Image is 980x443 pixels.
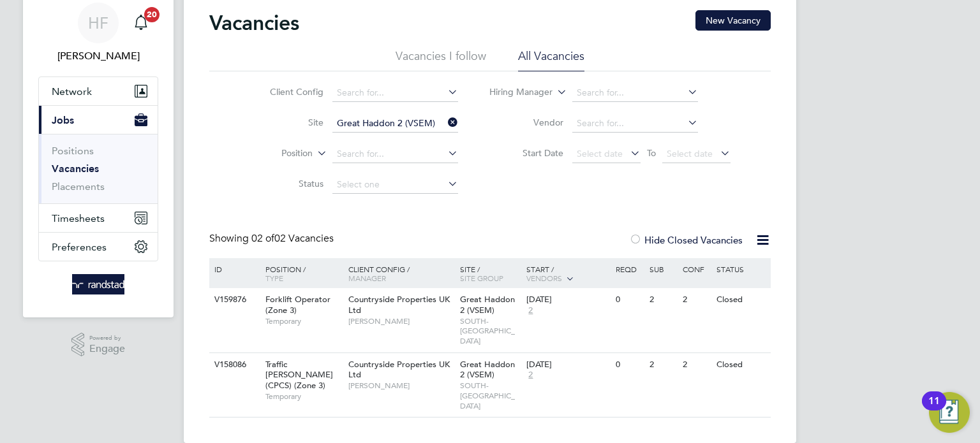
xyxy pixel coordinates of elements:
[526,305,535,316] span: 2
[643,145,660,161] span: To
[265,391,342,402] span: Temporary
[71,333,126,357] a: Powered byEngage
[144,7,160,22] span: 20
[713,288,769,312] div: Closed
[89,344,125,354] span: Engage
[39,77,158,105] button: Network
[39,106,158,134] button: Jobs
[490,117,563,128] label: Vendor
[209,10,299,36] h2: Vacancies
[518,48,584,71] li: All Vacancies
[39,204,158,232] button: Timesheets
[265,316,342,326] span: Temporary
[251,232,274,245] span: 02 of
[572,115,698,133] input: Search for...
[332,115,458,133] input: Search for...
[38,48,158,64] span: Hollie Furby
[526,273,562,283] span: Vendors
[52,180,105,192] a: Placements
[526,370,535,381] span: 2
[526,294,609,305] div: [DATE]
[396,48,486,71] li: Vacancies I follow
[250,86,323,98] label: Client Config
[211,353,256,377] div: V158086
[928,401,940,418] div: 11
[239,147,313,160] label: Position
[256,258,345,289] div: Position /
[667,148,713,159] span: Select date
[479,86,553,99] label: Hiring Manager
[39,134,158,203] div: Jobs
[490,147,563,159] label: Start Date
[52,85,92,98] span: Network
[713,353,769,377] div: Closed
[572,84,698,102] input: Search for...
[460,294,515,316] span: Great Haddon 2 (VSEM)
[612,288,646,312] div: 0
[52,163,99,175] a: Vacancies
[39,233,158,261] button: Preferences
[695,10,771,31] button: New Vacancy
[523,258,612,290] div: Start /
[526,359,609,370] div: [DATE]
[348,359,450,381] span: Countryside Properties UK Ltd
[38,274,158,294] a: Go to home page
[713,258,769,280] div: Status
[345,258,457,289] div: Client Config /
[460,273,503,283] span: Site Group
[332,84,458,102] input: Search for...
[211,258,256,280] div: ID
[89,333,125,344] span: Powered by
[646,258,679,280] div: Sub
[211,288,256,312] div: V159876
[52,212,105,224] span: Timesheets
[460,359,515,381] span: Great Haddon 2 (VSEM)
[265,294,330,316] span: Forklift Operator (Zone 3)
[612,353,646,377] div: 0
[460,381,521,410] span: SOUTH-[GEOGRAPHIC_DATA]
[265,359,333,391] span: Traffic [PERSON_NAME] (CPCS) (Zone 3)
[332,176,458,194] input: Select one
[629,234,743,246] label: Hide Closed Vacancies
[348,273,386,283] span: Manager
[679,288,713,312] div: 2
[128,3,154,43] a: 20
[88,15,108,31] span: HF
[348,316,454,326] span: [PERSON_NAME]
[209,232,336,245] div: Showing
[52,145,94,157] a: Positions
[38,3,158,64] a: HF[PERSON_NAME]
[52,241,107,253] span: Preferences
[250,178,323,189] label: Status
[577,148,623,159] span: Select date
[929,392,970,433] button: Open Resource Center, 11 new notifications
[52,114,74,126] span: Jobs
[679,353,713,377] div: 2
[612,258,646,280] div: Reqd
[250,117,323,128] label: Site
[72,274,125,294] img: randstad-logo-retina.png
[457,258,524,289] div: Site /
[646,288,679,312] div: 2
[265,273,283,283] span: Type
[251,232,334,245] span: 02 Vacancies
[646,353,679,377] div: 2
[332,145,458,163] input: Search for...
[348,294,450,316] span: Countryside Properties UK Ltd
[460,316,521,346] span: SOUTH-[GEOGRAPHIC_DATA]
[348,381,454,391] span: [PERSON_NAME]
[679,258,713,280] div: Conf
